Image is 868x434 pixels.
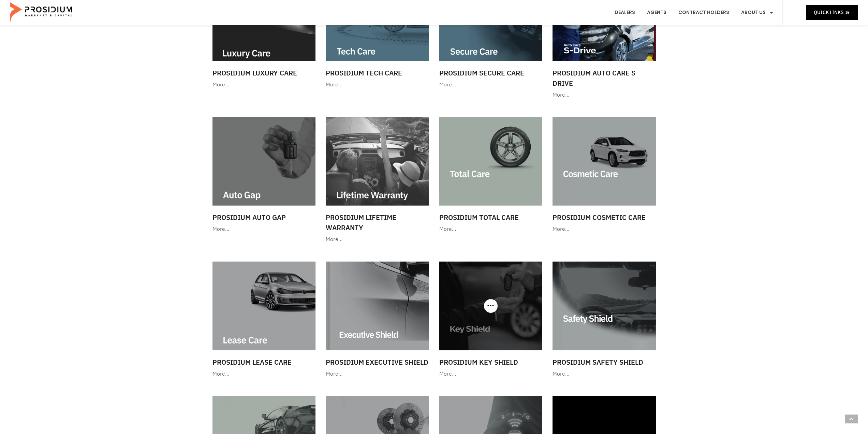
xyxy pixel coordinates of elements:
h3: Prosidium Cosmetic Care [553,212,656,223]
h3: Prosidium Tech Care [326,68,429,78]
div: More… [439,224,543,234]
h3: Prosidium Luxury Care [212,68,316,78]
div: More… [326,235,429,244]
a: Prosidium Total Care More… [436,114,546,238]
a: Prosidium Safety Shield More… [549,258,659,382]
div: More… [439,80,543,90]
div: More… [326,80,429,90]
h3: Prosidium Lease Care [212,357,316,367]
div: More… [212,80,316,90]
a: Prosidium Auto Gap More… [209,114,319,238]
a: Quick Links [806,5,858,20]
div: More… [326,369,429,379]
h3: Prosidium Secure Care [439,68,543,78]
div: More… [212,224,316,234]
div: More… [439,369,543,379]
h3: Prosidium Total Care [439,212,543,223]
div: More… [553,369,656,379]
h3: Prosidium Auto Care S Drive [553,68,656,88]
a: Prosidium Lease Care More… [209,258,319,382]
a: Prosidium Key Shield More… [436,258,546,382]
a: Prosidium Lifetime Warranty More… [322,114,432,248]
h3: Prosidium Key Shield [439,357,543,367]
div: More… [553,90,656,100]
span: Quick Links [814,8,843,17]
h3: Prosidium Auto Gap [212,212,316,223]
div: More… [212,369,316,379]
h3: Prosidium Lifetime Warranty [326,212,429,233]
div: More… [553,224,656,234]
h3: Prosidium Safety Shield [553,357,656,367]
a: Prosidium Cosmetic Care More… [549,114,659,238]
h3: Prosidium Executive Shield [326,357,429,367]
a: Prosidium Executive Shield More… [322,258,432,382]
